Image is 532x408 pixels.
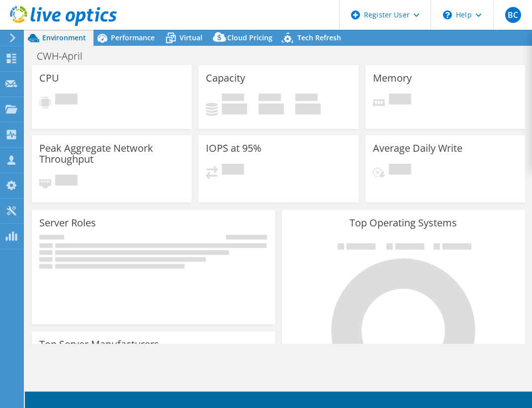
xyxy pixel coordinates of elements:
[222,94,244,103] span: Used
[259,94,281,103] span: Free
[505,7,521,23] span: BC
[443,10,452,19] svg: \n
[227,33,272,42] span: Cloud Pricing
[295,103,321,114] h4: 0 GiB
[179,33,202,42] span: Virtual
[206,73,245,84] h3: Capacity
[32,51,98,62] h1: CWH-April
[222,164,244,177] span: Pending
[259,103,284,114] h4: 0 GiB
[389,94,411,107] span: Pending
[55,94,78,107] span: Pending
[222,103,247,114] h4: 0 GiB
[373,73,412,84] h3: Memory
[39,339,159,350] h3: Top Server Manufacturers
[39,73,59,84] h3: CPU
[39,217,96,228] h3: Server Roles
[373,143,462,154] h3: Average Daily Write
[55,175,78,188] span: Pending
[289,217,518,228] h3: Top Operating Systems
[297,33,341,42] span: Tech Refresh
[389,164,411,177] span: Pending
[295,94,318,103] span: Total
[111,33,155,42] span: Performance
[42,33,86,42] span: Environment
[39,143,184,165] h3: Peak Aggregate Network Throughput
[206,143,262,154] h3: IOPS at 95%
